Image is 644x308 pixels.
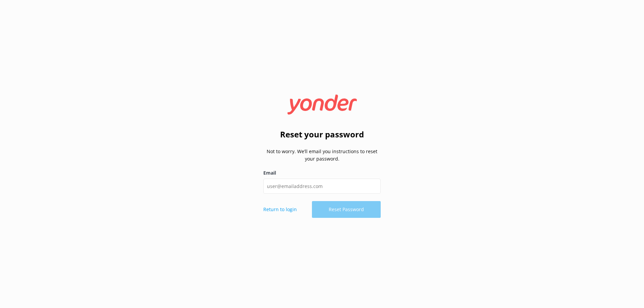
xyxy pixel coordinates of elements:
[263,169,381,177] label: Email
[263,179,381,194] input: user@emailaddress.com
[263,206,297,213] a: Return to login
[263,128,381,141] h2: Reset your password
[263,148,381,163] p: Not to worry. We’ll email you instructions to reset your password.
